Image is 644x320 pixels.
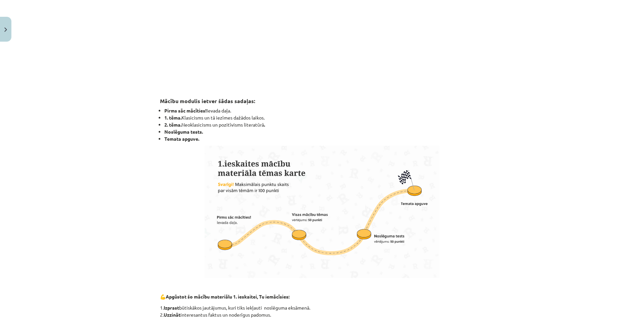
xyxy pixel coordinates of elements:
strong: 2. tēma. [164,122,181,128]
p: 💪 [160,293,484,300]
strong: 1. tēma. [164,115,181,121]
strong: Izprast [164,305,179,311]
strong: Pirms sāc mācīties! [164,107,207,113]
li: Klasicisms un tā iezīmes dažādos laikos. [164,114,484,121]
img: icon-close-lesson-0947bae3869378f0d4975bcd49f059093ad1ed9edebbc8119c70593378902aed.svg [4,28,7,32]
li: Neoklasicisms un pozitīvisms literatūrā [164,121,484,128]
strong: Noslēguma tests. [164,129,203,135]
strong: Temata apguve. [164,136,199,142]
li: Ievada daļa. [164,107,484,114]
b: . [264,122,265,128]
strong: Uzzināt [164,312,180,318]
strong: Apgūstot šo mācību materiālu 1. ieskaitei, Tu iemācīsies: [166,293,289,300]
strong: Mācību modulis ietver šādas sadaļas: [160,97,255,104]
